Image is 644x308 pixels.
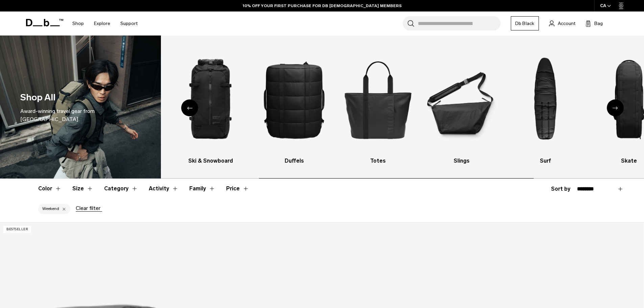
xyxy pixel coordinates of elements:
[509,157,581,165] h3: Surf
[20,91,55,104] h1: Shop All
[426,157,498,165] h3: Slings
[189,179,215,198] button: Toggle Filter
[91,157,163,165] h3: Luggage
[342,46,414,165] a: Db Totes
[549,19,575,27] a: Account
[509,46,581,165] li: 7 / 10
[72,11,84,35] a: Shop
[509,46,581,153] img: Db
[258,157,330,165] h3: Duffels
[76,205,102,211] button: Clear filter
[258,46,330,165] li: 4 / 10
[91,46,163,165] a: Db Luggage
[94,11,110,35] a: Explore
[258,46,330,153] img: Db
[342,157,414,165] h3: Totes
[38,179,62,198] button: Toggle Filter
[226,179,249,198] button: Toggle Price
[3,226,31,233] p: Bestseller
[426,46,498,165] a: Db Slings
[72,179,93,198] button: Toggle Filter
[67,11,143,35] nav: Main Navigation
[586,19,603,27] button: Bag
[607,99,624,116] div: Next slide
[174,46,246,165] li: 3 / 10
[91,46,163,153] img: Db
[243,3,402,9] a: 10% OFF YOUR FIRST PURCHASE FOR DB [DEMOGRAPHIC_DATA] MEMBERS
[91,46,163,165] li: 2 / 10
[174,157,246,165] h3: Ski & Snowboard
[426,46,498,165] li: 6 / 10
[149,179,178,198] button: Toggle Filter
[120,11,138,35] a: Support
[181,99,198,116] div: Previous slide
[342,46,414,165] li: 5 / 10
[174,46,246,165] a: Db Ski & Snowboard
[426,46,498,153] img: Db
[38,204,70,214] button: Weekend
[104,179,138,198] button: Toggle Filter
[509,46,581,165] a: Db Surf
[511,16,539,30] a: Db Black
[258,46,330,165] a: Db Duffels
[594,20,603,27] span: Bag
[174,46,246,153] img: Db
[342,46,414,153] img: Db
[558,20,575,27] span: Account
[20,107,141,123] div: Award-winning travel gear from [GEOGRAPHIC_DATA].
